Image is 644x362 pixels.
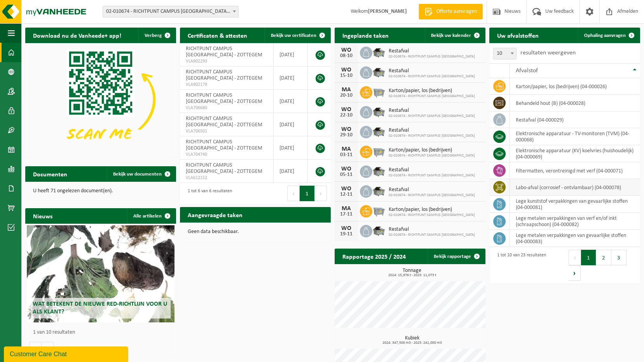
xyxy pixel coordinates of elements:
[389,127,475,134] span: Restafval
[510,162,640,179] td: filtermatten, verontreinigd met verf (04-000071)
[389,48,475,54] span: Restafval
[510,128,640,145] td: elektronische apparatuur - TV-monitoren (TVM) (04-000068)
[29,342,42,357] button: Vorige
[339,192,354,197] div: 12-11
[180,207,250,222] h2: Aangevraagde taken
[389,74,475,79] span: 02-010674 - RICHTPUNT CAMPUS [GEOGRAPHIC_DATA]
[274,160,308,183] td: [DATE]
[339,93,354,98] div: 20-10
[569,265,581,281] button: Next
[186,139,262,151] span: RICHTPUNT CAMPUS [GEOGRAPHIC_DATA] - ZOTTEGEM
[186,46,262,58] span: RICHTPUNT CAMPUS [GEOGRAPHIC_DATA] - ZOTTEGEM
[180,28,255,43] h2: Certificaten & attesten
[510,111,640,128] td: restafval (04-000029)
[435,8,479,16] span: Offerte aanvragen
[271,33,316,38] span: Bekijk uw certificaten
[103,6,239,17] span: 02-010674 - RICHTPUNT CAMPUS ZOTTEGEM - ZOTTEGEM
[25,166,75,181] h2: Documenten
[578,28,639,43] a: Ophaling aanvragen
[335,28,396,43] h2: Ingeplande taken
[339,231,354,237] div: 19-11
[596,250,611,265] button: 2
[372,224,386,237] img: WB-5000-GAL-GY-01
[300,186,315,201] button: 1
[127,208,175,224] a: Alle artikelen
[339,106,354,113] div: WO
[42,342,54,357] button: Volgende
[274,66,308,90] td: [DATE]
[335,249,414,264] h2: Rapportage 2025 / 2024
[389,114,475,118] span: 02-010674 - RICHTPUNT CAMPUS [GEOGRAPHIC_DATA]
[315,186,327,201] button: Next
[372,184,386,197] img: WB-5000-GAL-GY-01
[510,78,640,95] td: karton/papier, los (bedrijven) (04-000026)
[428,249,485,264] a: Bekijk rapportage
[339,67,354,73] div: WO
[425,28,485,43] a: Bekijk uw kalender
[431,33,471,38] span: Bekijk uw kalender
[510,213,640,230] td: lege metalen verpakkingen van verf en/of inkt (schraapschoon) (04-000082)
[372,65,386,78] img: WB-5000-GAL-GY-01
[516,68,538,74] span: Afvalstof
[274,113,308,136] td: [DATE]
[339,146,354,152] div: MA
[339,166,354,172] div: WO
[372,204,386,217] img: WB-2500-GAL-GY-01
[339,273,485,277] span: 2024: 15,976 t - 2025: 11,073 t
[186,58,267,64] span: VLA902293
[339,53,354,59] div: 08-10
[274,43,308,66] td: [DATE]
[339,225,354,231] div: WO
[186,92,262,104] span: RICHTPUNT CAMPUS [GEOGRAPHIC_DATA] - ZOTTEGEM
[389,226,475,233] span: Restafval
[186,82,267,88] span: VLA902179
[372,144,386,158] img: WB-2500-GAL-GY-01
[510,95,640,111] td: behandeld hout (B) (04-000028)
[493,48,517,59] span: 10
[389,213,475,218] span: 02-010674 - RICHTPUNT CAMPUS [GEOGRAPHIC_DATA]
[287,186,300,201] button: Previous
[339,186,354,192] div: WO
[145,33,162,38] span: Verberg
[389,68,475,74] span: Restafval
[339,126,354,132] div: WO
[389,54,475,59] span: 02-010674 - RICHTPUNT CAMPUS [GEOGRAPHIC_DATA]
[4,345,130,362] iframe: chat widget
[372,125,386,138] img: WB-5000-GAL-GY-01
[372,105,386,118] img: WB-5000-GAL-GY-01
[494,48,516,59] span: 10
[493,249,546,282] div: 1 tot 10 van 23 resultaten
[339,172,354,178] div: 05-11
[339,73,354,78] div: 15-10
[584,33,626,38] span: Ophaling aanvragen
[389,207,475,213] span: Karton/papier, los (bedrijven)
[339,87,354,93] div: MA
[339,268,485,277] h3: Tonnage
[339,341,485,345] span: 2024: 347,500 m3 - 2025: 241,000 m3
[107,166,175,182] a: Bekijk uw documenten
[510,230,640,247] td: lege metalen verpakkingen van gevaarlijke stoffen (04-000083)
[372,45,386,59] img: WB-5000-GAL-GY-01
[25,208,60,223] h2: Nieuws
[339,132,354,138] div: 29-10
[389,108,475,114] span: Restafval
[510,179,640,196] td: labo-afval (corrosief - ontvlambaar) (04-000078)
[569,250,581,265] button: Previous
[184,185,232,202] div: 1 tot 6 van 6 resultaten
[33,330,172,335] p: 1 van 10 resultaten
[186,162,262,174] span: RICHTPUNT CAMPUS [GEOGRAPHIC_DATA] - ZOTTEGEM
[186,105,267,111] span: VLA706680
[186,69,262,81] span: RICHTPUNT CAMPUS [GEOGRAPHIC_DATA] - ZOTTEGEM
[372,85,386,98] img: WB-2500-GAL-GY-01
[510,196,640,213] td: lege kunststof verpakkingen van gevaarlijke stoffen (04-000081)
[419,4,483,19] a: Offerte aanvragen
[520,50,576,56] label: resultaten weergeven
[25,28,129,43] h2: Download nu de Vanheede+ app!
[510,145,640,162] td: elektronische apparatuur (KV) koelvries (huishoudelijk) (04-000069)
[339,113,354,118] div: 22-10
[489,28,546,43] h2: Uw afvalstoffen
[113,172,162,177] span: Bekijk uw documenten
[103,6,238,17] span: 02-010674 - RICHTPUNT CAMPUS ZOTTEGEM - ZOTTEGEM
[339,336,485,345] h3: Kubiek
